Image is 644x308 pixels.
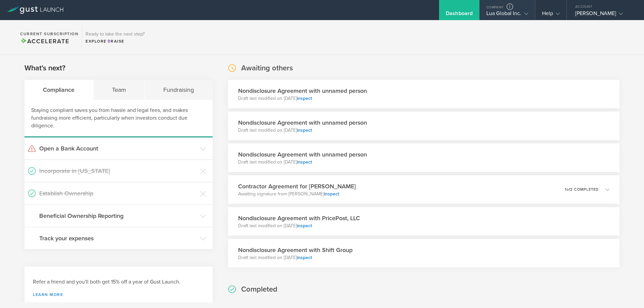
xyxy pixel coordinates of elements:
p: Draft last modified on [DATE] [238,223,360,229]
a: inspect [297,159,312,165]
p: Draft last modified on [DATE] [238,159,367,166]
a: inspect [297,127,312,133]
h2: What's next? [24,63,65,73]
div: Ready to take the next step?ExploreRaise [82,27,148,48]
em: of [567,187,570,192]
a: Download all documents (ZIP) [228,301,291,307]
h3: Nondisclosure Agreement with PricePost, LLC [238,214,360,223]
h3: Open a Bank Account [39,144,197,153]
h3: Nondisclosure Agreement with unnamed person [238,150,367,159]
p: Draft last modified on [DATE] [238,254,353,261]
iframe: Chat Widget [610,276,644,308]
h3: Beneficial Ownership Reporting [39,211,197,220]
h3: Nondisclosure Agreement with Shift Group [238,246,353,254]
h3: Ready to take the next step? [86,32,145,37]
div: Dashboard [446,10,473,20]
a: inspect [324,191,339,197]
a: inspect [297,255,312,260]
div: Lua Global Inc. [486,10,528,20]
div: [PERSON_NAME] [575,10,632,20]
a: Learn more [33,293,204,297]
p: Awaiting signature from [PERSON_NAME] [238,191,356,197]
h3: Contractor Agreement for [PERSON_NAME] [238,182,356,191]
div: Staying compliant saves you from hassle and legal fees, and makes fundraising more efficient, par... [24,100,213,137]
h3: Track your expenses [39,234,197,243]
h2: Completed [241,285,277,294]
h2: Awaiting others [241,63,293,73]
p: Draft last modified on [DATE] [238,95,367,102]
h3: Refer a friend and you'll both get 15% off a year of Gust Launch. [33,278,204,286]
span: Raise [107,39,124,44]
a: inspect [297,223,312,229]
h3: Nondisclosure Agreement with unnamed person [238,86,367,95]
h2: Current Subscription [20,32,78,36]
h3: Nondisclosure Agreement with unnamed person [238,118,367,127]
div: Team [94,80,145,100]
div: Explore [86,38,145,44]
h3: Establish Ownership [39,189,197,198]
p: Draft last modified on [DATE] [238,127,367,134]
a: inspect [297,96,312,101]
p: 1 2 completed [565,188,599,191]
span: Accelerate [20,38,69,45]
div: Compliance [24,80,94,100]
h3: Incorporate in [US_STATE] [39,167,197,175]
div: Help [542,10,560,20]
div: Fundraising [145,80,213,100]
